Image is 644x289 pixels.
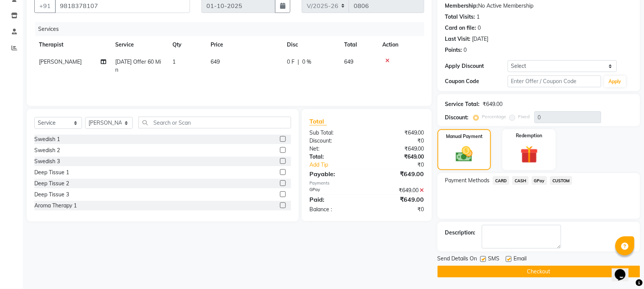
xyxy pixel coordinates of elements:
div: Sub Total: [304,129,367,137]
div: Paid: [304,195,367,204]
th: Price [206,36,282,53]
span: 0 F [287,58,295,66]
th: Service [111,36,168,53]
div: Balance : [304,206,367,214]
div: 0 [464,46,467,54]
div: Net: [304,145,367,153]
button: Checkout [438,266,640,278]
div: Discount: [445,114,469,122]
div: Discount: [304,137,367,145]
span: CUSTOM [550,176,572,185]
div: Service Total: [445,100,480,108]
span: CASH [512,176,529,185]
div: ₹0 [367,137,430,145]
span: 0 % [302,58,311,66]
input: Search or Scan [138,117,291,128]
div: Card on file: [445,24,477,32]
div: ₹649.00 [367,195,430,204]
span: CARD [493,176,509,185]
span: Send Details On [438,255,477,264]
th: Action [378,36,424,53]
img: _gift.svg [515,144,544,165]
div: ₹0 [367,206,430,214]
div: Deep Tissue 1 [34,169,69,177]
div: ₹649.00 [483,100,503,108]
div: 0 [478,24,481,32]
th: Qty [168,36,206,53]
label: Percentage [482,113,507,120]
span: | [298,58,299,66]
div: Deep Tissue 3 [34,191,69,199]
div: Total Visits: [445,13,475,21]
th: Disc [282,36,340,53]
div: [DATE] [472,35,489,43]
div: Total: [304,153,367,161]
div: ₹649.00 [367,145,430,153]
div: Payable: [304,169,367,178]
a: Add Tip [304,161,377,169]
div: ₹649.00 [367,169,430,178]
label: Fixed [518,113,530,120]
div: ₹649.00 [367,129,430,137]
div: Coupon Code [445,77,508,85]
div: GPay [304,186,367,194]
div: Payments [309,180,424,186]
div: ₹0 [377,161,430,169]
th: Total [340,36,378,53]
img: _cash.svg [451,144,478,164]
span: SMS [488,255,500,264]
div: Swedish 3 [34,157,60,165]
span: Total [309,117,327,125]
div: Membership: [445,2,478,10]
div: Last Visit: [445,35,471,43]
div: Points: [445,46,462,54]
span: [PERSON_NAME] [39,58,82,65]
div: Deep Tissue 2 [34,180,69,188]
button: Apply [604,76,626,87]
span: Email [514,255,527,264]
div: 1 [477,13,480,21]
label: Redemption [516,132,543,139]
div: Description: [445,229,476,237]
span: 649 [211,58,220,65]
div: ₹649.00 [367,186,430,194]
span: 649 [344,58,353,65]
div: Apply Discount [445,62,508,70]
th: Therapist [34,36,111,53]
label: Manual Payment [446,133,483,140]
span: GPay [532,176,547,185]
div: Aroma Therapy 1 [34,202,77,210]
div: No Active Membership [445,2,633,10]
div: Swedish 2 [34,146,60,154]
span: Payment Methods [445,177,490,185]
span: 1 [172,58,175,65]
div: ₹649.00 [367,153,430,161]
input: Enter Offer / Coupon Code [508,75,601,87]
div: Swedish 1 [34,135,60,143]
div: Services [35,22,430,36]
span: [DATE] Offer 60 Min [115,58,161,73]
iframe: chat widget [612,258,636,281]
